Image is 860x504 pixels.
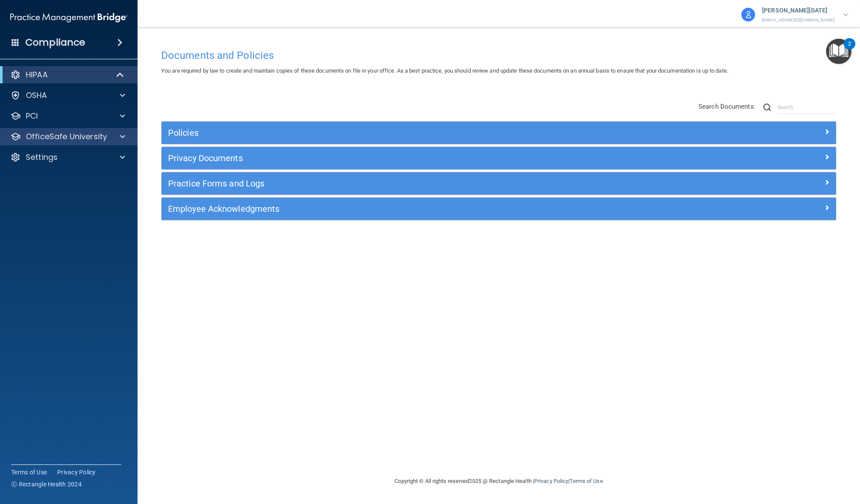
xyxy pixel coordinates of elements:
h5: Privacy Documents [168,153,661,163]
a: Settings [10,152,125,162]
a: Privacy Policy [534,478,568,484]
a: Terms of Use [11,468,47,477]
div: 2 [848,44,851,55]
img: arrow-down.227dba2b.svg [843,13,848,16]
p: OfficeSafe University [26,131,107,142]
h5: Policies [168,128,661,137]
a: Privacy Documents [168,151,829,165]
a: HIPAA [10,70,125,80]
p: OSHA [26,90,47,101]
a: PCI [10,111,125,121]
span: Ⓒ Rectangle Health 2024 [11,480,82,489]
a: Employee Acknowledgments [168,202,829,216]
a: OSHA [10,90,125,101]
img: avatar.17b06cb7.svg [741,8,755,21]
p: HIPAA [26,70,48,80]
a: OfficeSafe University [10,131,125,142]
h5: Employee Acknowledgments [168,204,661,214]
h4: Documents and Policies [161,50,836,61]
h5: Practice Forms and Logs [168,179,661,188]
p: Settings [26,152,58,162]
h4: Compliance [25,37,85,49]
p: PCI [26,111,38,121]
div: Copyright © All rights reserved 2025 @ Rectangle Health | | [342,467,656,495]
img: ic-search.3b580494.png [763,104,771,111]
a: Privacy Policy [57,468,96,477]
a: Practice Forms and Logs [168,177,829,190]
a: Policies [168,126,829,140]
button: Open Resource Center, 2 new notifications [826,39,851,64]
img: PMB logo [10,9,127,26]
a: Terms of Use [569,478,603,484]
p: [PERSON_NAME][DATE] [762,5,835,16]
span: You are required by law to create and maintain copies of these documents on file in your office. ... [161,67,728,74]
span: Search Documents: [698,103,756,110]
p: [EMAIL_ADDRESS][DOMAIN_NAME] [762,16,835,24]
input: Search [777,101,836,114]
